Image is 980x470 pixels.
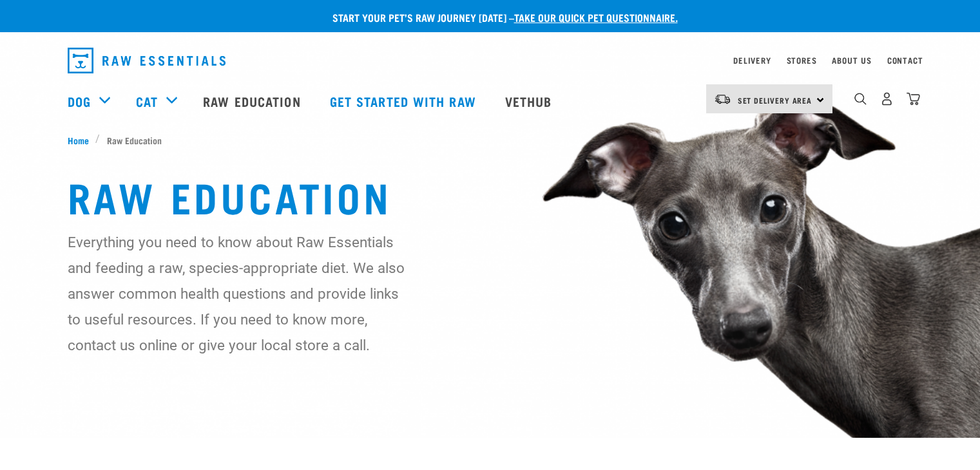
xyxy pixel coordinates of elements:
[68,229,406,358] p: Everything you need to know about Raw Essentials and feeding a raw, species-appropriate diet. We ...
[854,93,867,105] img: home-icon-1@2x.png
[68,133,96,147] a: Home
[68,91,91,111] a: Dog
[317,75,492,127] a: Get started with Raw
[907,92,920,106] img: home-icon@2x.png
[68,48,226,73] img: Raw Essentials Logo
[68,133,89,147] span: Home
[787,58,817,62] a: Stores
[190,75,316,127] a: Raw Education
[880,92,894,106] img: user.png
[136,91,158,111] a: Cat
[68,133,913,147] nav: breadcrumbs
[68,173,913,219] h1: Raw Education
[714,93,731,105] img: van-moving.png
[887,58,923,62] a: Contact
[733,58,771,62] a: Delivery
[492,75,568,127] a: Vethub
[514,14,678,20] a: take our quick pet questionnaire.
[57,42,923,79] nav: dropdown navigation
[738,98,812,102] span: Set Delivery Area
[832,58,871,62] a: About Us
